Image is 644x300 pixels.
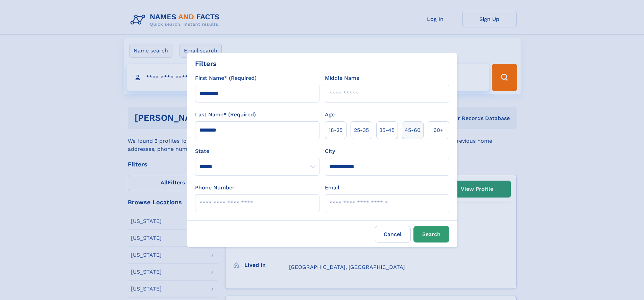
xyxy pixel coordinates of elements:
[413,226,449,243] button: Search
[195,111,256,119] label: Last Name* (Required)
[433,126,444,134] span: 60+
[375,226,411,243] label: Cancel
[195,59,217,69] div: Filters
[325,111,335,119] label: Age
[325,184,339,192] label: Email
[195,184,235,192] label: Phone Number
[195,147,319,155] label: State
[325,147,335,155] label: City
[325,74,359,82] label: Middle Name
[195,74,257,82] label: First Name* (Required)
[354,126,369,134] span: 25‑35
[379,126,395,134] span: 35‑45
[329,126,342,134] span: 18‑25
[405,126,421,134] span: 45‑60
